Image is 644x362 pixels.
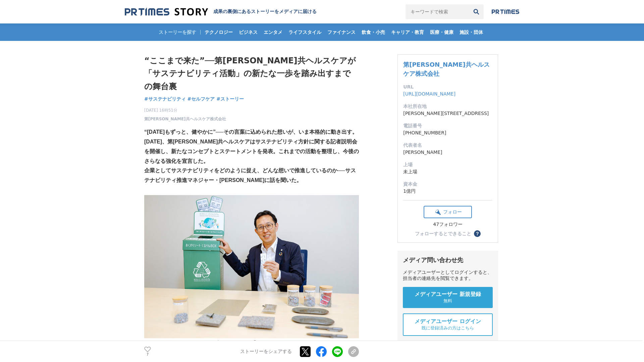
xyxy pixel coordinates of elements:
div: メディア問い合わせ先 [403,256,493,264]
span: 施設・団体 [457,29,486,35]
dt: 本社所在地 [403,103,492,110]
span: メディアユーザー 新規登録 [415,291,481,298]
span: メディアユーザー ログイン [415,318,481,325]
a: #サステナビリティ [144,96,186,103]
div: フォローするとできること [415,231,471,236]
span: [DATE] 16時51分 [144,107,226,113]
strong: [DATE]、第[PERSON_NAME]共ヘルスケアはサステナビリティ方針に関する記者説明会を開催し、新たなコンセプトとステートメントを発表。これまでの活動を整理し、今後のさらなる強化を宣言した。 [144,139,359,164]
a: [URL][DOMAIN_NAME] [403,91,455,97]
a: エンタメ [261,23,285,41]
strong: 企業としてサステナビリティをどのように捉え、どんな想いで推進しているのか──サステナビリティ推進マネジャー・[PERSON_NAME]に話を聞いた。 [144,168,356,183]
dt: 上場 [403,161,492,168]
h2: 成果の裏側にあるストーリーをメディアに届ける [213,9,317,15]
span: テクノロジー [202,29,235,35]
a: メディアユーザー ログイン 既に登録済みの方はこちら [403,313,493,336]
p: ストーリーをシェアする [240,349,292,355]
dd: [PHONE_NUMBER] [403,129,492,136]
button: ？ [474,230,481,237]
img: thumbnail_910c58a0-73f5-11f0-b044-6f7ac2b63f01.jpg [144,195,359,338]
a: 成果の裏側にあるストーリーをメディアに届ける 成果の裏側にあるストーリーをメディアに届ける [125,7,317,16]
a: 第[PERSON_NAME]共ヘルスケア株式会社 [403,61,489,77]
a: 第[PERSON_NAME]共ヘルスケア株式会社 [144,116,226,122]
dd: [PERSON_NAME] [403,149,492,156]
span: 医療・健康 [427,29,456,35]
div: メディアユーザーとしてログインすると、担当者の連絡先を閲覧できます。 [403,269,493,282]
span: 既に登録済みの方はこちら [422,325,474,331]
a: メディアユーザー 新規登録 無料 [403,287,493,308]
span: キャリア・教育 [388,29,427,35]
a: #ストーリー [216,96,244,103]
p: 7 [144,353,151,356]
input: キーワードで検索 [406,4,469,19]
a: ビジネス [236,23,260,41]
span: ？ [475,231,480,236]
dd: [PERSON_NAME][STREET_ADDRESS] [403,110,492,117]
button: フォロー [424,206,472,218]
a: キャリア・教育 [388,23,427,41]
div: 47フォロワー [424,222,472,228]
a: 飲食・小売 [359,23,388,41]
dd: 1億円 [403,188,492,195]
img: prtimes [492,9,519,14]
strong: “[DATE]もずっと、健やかに”──その言葉に込められた想いが、いま本格的に動き出す。 [144,129,358,135]
a: ファイナンス [325,23,358,41]
span: #サステナビリティ [144,96,186,102]
p: サステナビリティサイト「Wellness for Good」： [144,338,359,348]
span: #ストーリー [216,96,244,102]
a: #セルフケア [187,96,215,103]
a: テクノロジー [202,23,235,41]
span: ライフスタイル [286,29,324,35]
dt: 資本金 [403,181,492,188]
span: 無料 [443,298,452,304]
span: #セルフケア [187,96,215,102]
dt: URL [403,83,492,90]
dd: 未上場 [403,168,492,175]
dt: 電話番号 [403,122,492,129]
a: 施設・団体 [457,23,486,41]
img: 成果の裏側にあるストーリーをメディアに届ける [125,7,208,16]
h1: “ここまで来た”──第[PERSON_NAME]共ヘルスケアが「サステナビリティ活動」の新たな一歩を踏み出すまでの舞台裏 [144,54,359,93]
a: 医療・健康 [427,23,456,41]
span: エンタメ [261,29,285,35]
span: ファイナンス [325,29,358,35]
a: ライフスタイル [286,23,324,41]
span: 飲食・小売 [359,29,388,35]
span: ビジネス [236,29,260,35]
dt: 代表者名 [403,142,492,149]
button: 検索 [469,4,484,19]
